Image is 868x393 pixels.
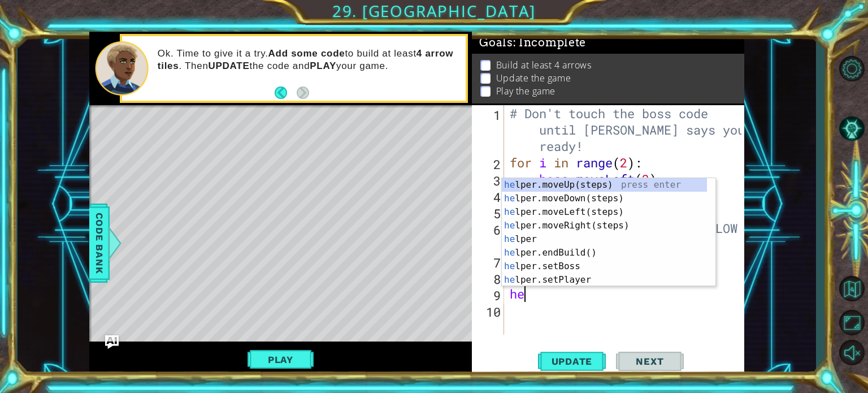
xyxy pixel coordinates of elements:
div: 9 [474,287,504,304]
span: Code Bank [90,208,108,277]
button: Maximize Browser [835,309,868,336]
button: Play [248,349,314,370]
a: Back to Map [835,270,868,308]
div: 5 [474,205,504,222]
span: Goals [479,36,586,50]
button: Level Options [835,55,868,82]
span: Next [624,356,675,367]
div: 8 [474,271,504,287]
p: Ok. Time to give it a try. to build at least . Then the code and your game. [158,47,458,72]
p: Build at least 4 arrows [496,59,592,71]
button: Update [538,348,606,375]
button: Back [275,87,297,99]
p: Play the game [496,85,555,97]
p: Update the game [496,72,571,84]
button: Next [297,87,309,99]
span: Update [540,356,604,367]
button: Ask AI [105,335,119,349]
button: Back to Map [835,272,868,305]
div: 1 [474,107,504,156]
div: 4 [474,189,504,205]
span: : Incomplete [513,36,586,49]
button: AI Hint [835,115,868,142]
div: 6 [474,222,504,254]
button: Unmute [835,339,868,366]
strong: UPDATE [209,61,250,71]
div: 10 [474,304,504,320]
div: 2 [474,156,504,172]
strong: PLAY [310,61,336,71]
strong: Add some code [268,48,345,59]
div: 3 [474,172,504,189]
div: 7 [474,254,504,271]
button: Next [616,348,684,375]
